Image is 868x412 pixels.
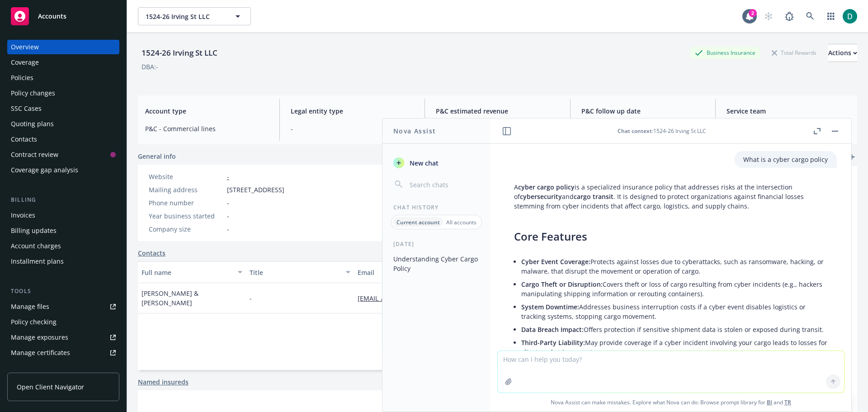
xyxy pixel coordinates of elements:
a: [EMAIL_ADDRESS][DOMAIN_NAME] [358,294,471,303]
a: Manage exposures [7,330,119,345]
div: Manage certificates [11,346,70,360]
div: Mailing address [149,185,223,194]
div: Year business started [149,211,223,221]
h3: Core Features [514,229,828,244]
span: - [291,124,414,133]
p: All accounts [446,218,476,226]
a: Contacts [138,248,165,258]
div: Contract review [11,147,58,162]
a: TR [784,398,791,406]
div: Manage files [11,299,49,314]
div: Account charges [11,239,61,253]
span: - [227,198,229,208]
span: Data Breach Impact: [521,325,584,334]
a: Manage claims [7,361,119,375]
li: May provide coverage if a cyber incident involving your cargo leads to losses for clients or busi... [521,336,828,359]
div: Coverage gap analysis [11,163,78,177]
a: Report a Bug [780,7,798,25]
div: Website [149,172,223,181]
div: Policies [11,71,33,85]
a: Switch app [822,7,840,25]
div: Billing updates [11,223,57,238]
div: Manage exposures [11,330,68,345]
button: New chat [390,155,483,171]
span: - [250,294,252,303]
a: Coverage [7,55,119,70]
img: photo [843,9,857,24]
span: P&C estimated revenue [436,106,559,116]
span: P&C follow up date [581,106,705,116]
span: Open Client Navigator [17,382,84,392]
li: Covers theft or loss of cargo resulting from cyber incidents (e.g., hackers manipulating shipping... [521,278,828,300]
span: Service team [726,106,850,116]
a: Accounts [7,4,119,29]
button: 1524-26 Irving St LLC [138,7,251,25]
div: Coverage [11,55,39,70]
a: Overview [7,40,119,54]
span: [STREET_ADDRESS] [227,185,284,194]
a: Coverage gap analysis [7,163,119,177]
div: Overview [11,40,39,54]
a: Manage files [7,299,119,314]
button: Actions [828,44,857,62]
span: cybersecurity [520,192,562,201]
span: Third-Party Liability: [521,338,585,347]
p: What is a cyber cargo policy [743,155,828,164]
a: add [846,152,857,162]
span: P&C - Commercial lines [145,124,269,133]
div: Quoting plans [11,117,54,131]
div: [DATE] [382,240,491,248]
div: Policy changes [11,86,55,100]
a: Quoting plans [7,117,119,131]
li: Offers protection if sensitive shipment data is stolen or exposed during transit. [521,323,828,336]
div: Policy checking [11,315,57,329]
div: Email [358,268,520,277]
span: [PERSON_NAME] & [PERSON_NAME] [142,289,242,308]
div: Actions [828,44,857,62]
a: Manage certificates [7,346,119,360]
div: Full name [142,268,232,277]
h1: Nova Assist [393,126,436,136]
span: Nova Assist can make mistakes. Explore what Nova can do: Browse prompt library for and [494,393,848,412]
p: Current account [396,218,440,226]
a: SSC Cases [7,101,119,116]
div: : 1524-26 Irving St LLC [512,127,811,135]
span: General info [138,152,176,161]
span: Chat context [618,127,652,135]
a: BI [767,398,772,406]
a: Account charges [7,239,119,253]
a: Installment plans [7,254,119,269]
span: 1524-26 Irving St LLC [146,12,224,21]
div: Company size [149,224,223,234]
span: System Downtime: [521,303,579,311]
a: Policy changes [7,86,119,100]
span: cyber cargo policy [518,183,575,191]
div: Tools [7,287,119,296]
span: Legal entity type [291,106,414,116]
div: Installment plans [11,254,64,269]
div: Chat History [382,204,491,211]
a: Contract review [7,147,119,162]
div: SSC Cases [11,101,42,116]
a: Policies [7,71,119,85]
div: DBA: - [142,62,158,71]
div: Title [250,268,340,277]
div: Billing [7,195,119,204]
li: Addresses business interruption costs if a cyber event disables logistics or tracking systems, st... [521,300,828,323]
div: Phone number [149,198,223,208]
p: A is a specialized insurance policy that addresses risks at the intersection of and . It is desig... [514,182,828,211]
button: Email [354,261,534,283]
a: Start snowing [759,7,778,25]
div: 2 [749,9,757,17]
a: Billing updates [7,223,119,238]
div: Business Insurance [690,47,760,58]
span: - [227,211,229,221]
span: New chat [408,158,439,168]
button: Title [246,261,354,283]
li: Protects against losses due to cyberattacks, such as ransomware, hacking, or malware, that disrup... [521,255,828,278]
a: Policy checking [7,315,119,329]
button: Understanding Cyber Cargo Policy [390,251,483,276]
a: - [227,172,229,181]
div: Manage claims [11,361,57,375]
